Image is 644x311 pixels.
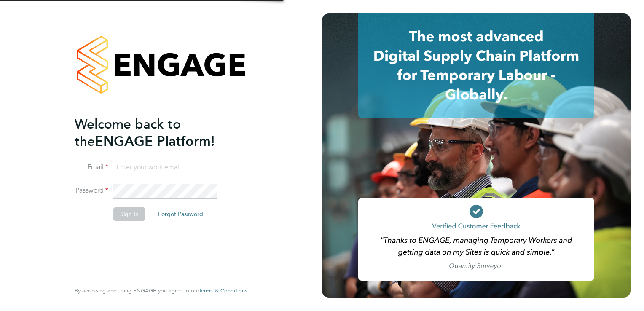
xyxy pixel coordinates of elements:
h2: ENGAGE Platform! [75,115,239,150]
span: Welcome back to the [75,116,181,150]
label: Password [75,186,108,195]
button: Forgot Password [151,207,210,221]
span: Terms & Conditions [199,287,247,294]
a: Terms & Conditions [199,287,247,294]
span: By accessing and using ENGAGE you agree to our [75,287,247,294]
input: Enter your work email... [113,160,217,175]
button: Sign In [113,207,145,221]
label: Email [75,163,108,172]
